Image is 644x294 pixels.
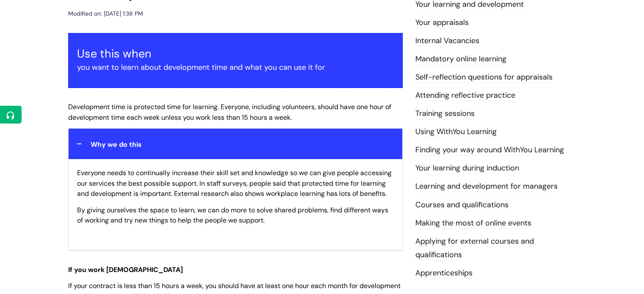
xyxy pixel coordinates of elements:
[415,218,531,229] a: Making the most of online events
[415,54,506,65] a: Mandatory online learning
[77,206,388,225] span: By giving ourselves the space to learn, we can do more to solve shared problems, find different w...
[415,36,479,47] a: Internal Vacancies
[415,108,475,119] a: Training sessions
[68,265,183,274] span: If you work [DEMOGRAPHIC_DATA]
[77,47,394,60] h3: Use this when
[415,17,469,28] a: Your appraisals
[415,200,509,211] a: Courses and qualifications
[415,145,564,156] a: Finding your way around WithYou Learning
[415,72,553,83] a: Self-reflection questions for appraisals
[68,102,391,122] span: Development time is protected time for learning. Everyone, including volunteers, should have one ...
[77,168,392,198] span: Everyone needs to continually increase their skill set and knowledge so we can give people access...
[77,60,394,74] p: you want to learn about development time and what you can use it for
[415,126,497,137] a: Using WithYou Learning
[415,163,519,174] a: Your learning during induction
[68,8,143,19] div: Modified on: [DATE] 1:38 PM
[415,90,515,101] a: Attending reflective practice
[415,181,558,192] a: Learning and development for managers
[415,268,473,279] a: Apprenticeships
[91,140,142,149] span: Why we do this
[415,236,534,261] a: Applying for external courses and qualifications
